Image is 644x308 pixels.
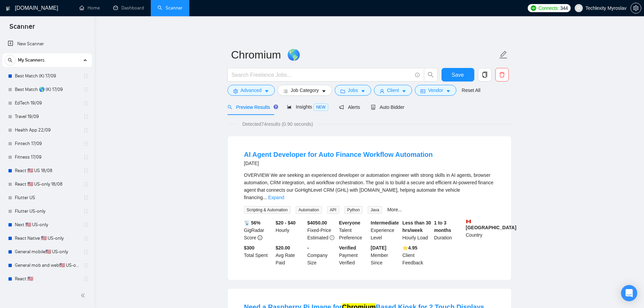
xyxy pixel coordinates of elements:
[18,53,45,67] span: My Scanners
[83,73,89,79] span: holder
[83,276,89,282] span: holder
[368,206,382,214] span: Java
[560,4,568,12] span: 344
[576,6,581,10] span: user
[2,37,92,51] li: New Scanner
[158,5,183,11] a: searchScanner
[244,151,433,158] a: AI Agent Developer for Auto Finance Workflow Automation
[15,218,79,232] a: Next 🇺🇸 US-only
[630,5,641,11] a: setting
[113,5,144,11] a: dashboardDashboard
[306,244,338,266] div: Company Size
[339,104,360,110] span: Alerts
[321,89,326,94] span: caret-down
[268,195,284,200] a: Expand
[330,235,334,240] span: exclamation-circle
[83,127,89,133] span: holder
[361,89,365,94] span: caret-down
[442,68,474,81] button: Save
[402,89,406,94] span: caret-down
[496,72,508,78] span: delete
[306,219,338,241] div: Fixed-Price
[434,220,451,233] b: 1 to 3 months
[539,4,559,12] span: Connects:
[5,55,16,66] button: search
[263,195,267,200] span: ...
[291,87,319,94] span: Job Category
[244,206,290,214] span: Scripting & Automation
[630,3,641,14] button: setting
[387,207,402,212] a: More...
[371,105,376,110] span: robot
[335,85,371,96] button: folderJobscaret-down
[287,104,292,109] span: area-chart
[338,219,369,241] div: Talent Preference
[415,85,456,96] button: idcardVendorcaret-down
[401,244,433,266] div: Client Feedback
[307,220,327,226] b: $ 4050.00
[231,46,498,63] input: Scanner name...
[232,71,412,79] input: Search Freelance Jobs...
[4,22,40,36] span: Scanner
[369,244,401,266] div: Member Since
[402,245,417,251] b: ⭐️ 4.95
[466,219,517,230] b: [GEOGRAPHIC_DATA]
[244,245,255,251] b: $ 300
[228,105,232,110] span: search
[313,103,328,111] span: NEW
[15,69,79,83] a: Best Match (K) 17/09
[83,263,89,268] span: holder
[83,222,89,228] span: holder
[283,89,288,94] span: bars
[338,244,369,266] div: Payment Verified
[238,120,318,128] span: Detected 74 results (0.90 seconds)
[15,164,79,177] a: React 🇺🇸 US 18/08
[499,50,508,59] span: edit
[5,58,15,63] span: search
[415,73,420,77] span: info-circle
[478,72,491,78] span: copy
[452,71,464,79] span: Save
[401,219,433,241] div: Hourly Load
[446,89,451,94] span: caret-down
[15,123,79,137] a: Health App 22/09
[83,249,89,255] span: holder
[15,205,79,218] a: Flutter US-only
[402,220,431,233] b: Less than 30 hrs/week
[258,235,262,240] span: info-circle
[495,68,509,81] button: delete
[243,219,275,241] div: GigRadar Score
[296,206,322,214] span: Automation
[387,87,399,94] span: Client
[83,114,89,119] span: holder
[83,236,89,241] span: holder
[307,235,328,240] span: Estimated
[15,191,79,205] a: Flutter US
[424,72,437,78] span: search
[15,137,79,150] a: Fintech 17/09
[228,104,276,110] span: Preview Results
[462,87,480,94] a: Reset All
[327,206,339,214] span: API
[369,219,401,241] div: Experience Level
[244,159,433,167] div: [DATE]
[83,168,89,173] span: holder
[307,245,309,251] b: -
[371,220,399,226] b: Intermediate
[339,220,360,226] b: Everyone
[15,150,79,164] a: Fitness 17/09
[348,87,358,94] span: Jobs
[83,87,89,92] span: holder
[83,141,89,146] span: holder
[531,5,536,11] img: upwork-logo.png
[15,96,79,110] a: EdTech 19/09
[83,155,89,160] span: holder
[15,272,79,286] a: React 🇺🇸
[276,245,290,251] b: $20.00
[344,206,362,214] span: Python
[15,245,79,259] a: General mobile🇺🇸 US-only
[421,89,425,94] span: idcard
[621,285,637,301] div: Open Intercom Messenger
[466,219,471,224] img: 🇨🇦
[233,89,238,94] span: setting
